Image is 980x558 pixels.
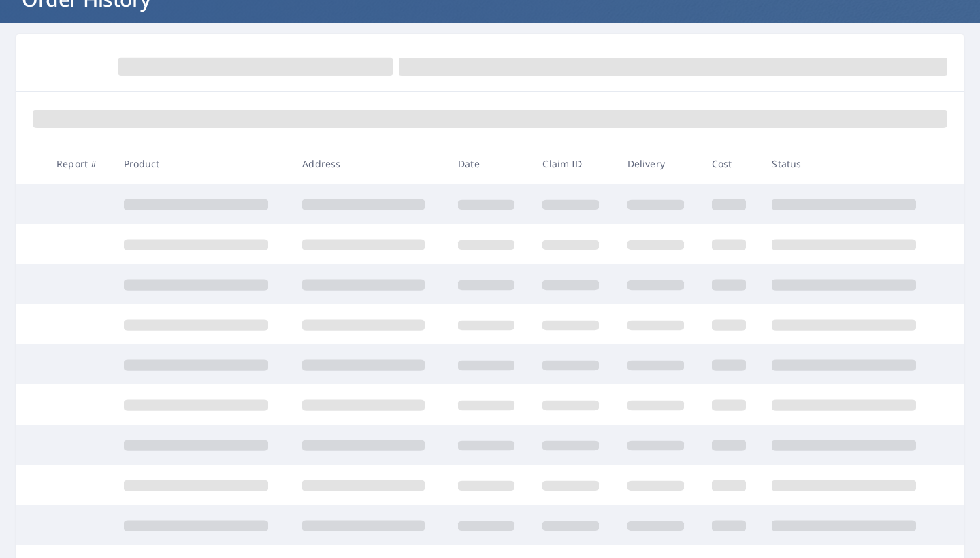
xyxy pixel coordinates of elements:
th: Report # [46,144,112,184]
th: Address [291,144,447,184]
th: Date [447,144,532,184]
th: Cost [701,144,761,184]
th: Claim ID [532,144,616,184]
th: Delivery [617,144,701,184]
th: Product [113,144,292,184]
th: Status [761,144,940,184]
